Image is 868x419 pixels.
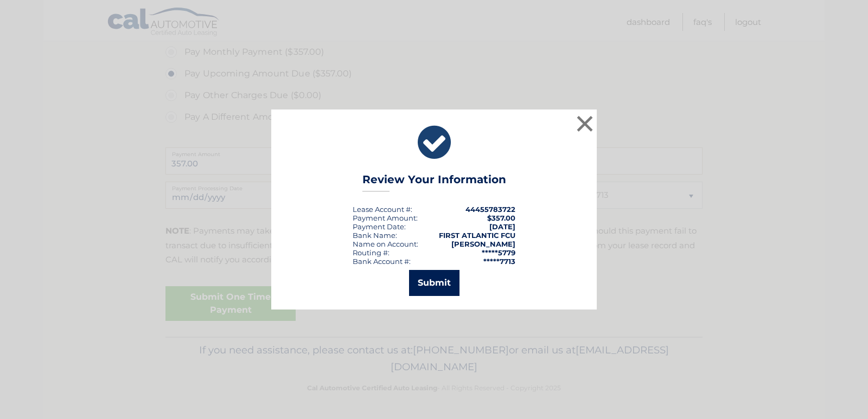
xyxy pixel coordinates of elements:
[489,222,515,231] span: [DATE]
[353,240,418,248] div: Name on Account:
[439,231,515,240] strong: FIRST ATLANTIC FCU
[574,113,596,134] button: ×
[487,214,515,222] span: $357.00
[353,222,404,231] span: Payment Date
[353,248,390,257] div: Routing #:
[353,214,418,222] div: Payment Amount:
[409,270,459,296] button: Submit
[465,205,515,214] strong: 44455783722
[353,231,397,240] div: Bank Name:
[353,222,406,231] div: :
[451,240,515,248] strong: [PERSON_NAME]
[362,173,506,192] h3: Review Your Information
[353,257,411,266] div: Bank Account #:
[353,205,412,214] div: Lease Account #:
